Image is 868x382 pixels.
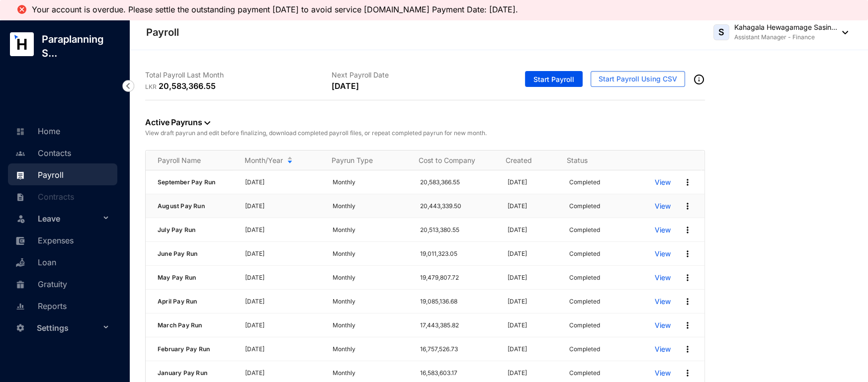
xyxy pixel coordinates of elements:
th: Payroll Name [146,151,233,170]
p: [DATE] [245,368,321,378]
li: Your account is overdue. Please settle the outstanding payment [DATE] to avoid service [DOMAIN_NA... [32,5,523,14]
p: Completed [569,249,600,259]
span: Start Payroll Using CSV [599,74,677,84]
p: [DATE] [245,177,321,187]
img: payroll.289672236c54bbec4828.svg [16,171,25,180]
a: Active Payruns [145,117,210,127]
p: 19,085,136.68 [420,297,496,306]
img: report-unselected.e6a6b4230fc7da01f883.svg [16,302,25,311]
li: Expenses [8,229,117,251]
p: Monthly [333,177,408,187]
button: Start Payroll [525,71,583,87]
span: Settings [37,318,100,338]
img: leave-unselected.2934df6273408c3f84d9.svg [16,214,26,224]
img: more.27664ee4a8faa814348e188645a3c1fc.svg [683,249,693,259]
p: 19,479,807.72 [420,273,496,283]
p: Completed [569,297,600,306]
p: 16,583,603.17 [420,368,496,378]
th: Cost to Company [407,151,494,170]
a: View [655,201,671,211]
p: Completed [569,273,600,283]
p: Completed [569,177,600,187]
li: Contracts [8,185,117,207]
img: people-unselected.118708e94b43a90eceab.svg [16,149,25,158]
th: Created [494,151,555,170]
a: View [655,273,671,283]
span: April Pay Run [158,298,197,305]
li: Gratuity [8,273,117,295]
img: more.27664ee4a8faa814348e188645a3c1fc.svg [683,225,693,235]
img: settings-unselected.1febfda315e6e19643a1.svg [16,323,25,332]
p: [DATE] [508,273,557,283]
span: Month/Year [245,155,283,165]
p: [DATE] [245,344,321,354]
span: June Pay Run [158,250,197,257]
li: Contacts [8,142,117,163]
a: View [655,368,671,378]
p: Completed [569,201,600,211]
p: Assistant Manager - Finance [734,32,837,42]
p: [DATE] [245,273,321,283]
th: Payrun Type [320,151,407,170]
p: Kahagala Hewagamage Sasin... [734,22,837,32]
p: [DATE] [245,201,321,211]
p: [DATE] [245,297,321,306]
span: July Pay Run [158,226,195,233]
a: Gratuity [13,279,67,289]
p: LKR [145,82,159,92]
p: 19,011,323.05 [420,249,496,259]
span: March Pay Run [158,321,202,329]
a: View [655,177,671,187]
span: S [718,28,724,37]
p: Completed [569,320,600,330]
img: contract-unselected.99e2b2107c0a7dd48938.svg [16,193,25,202]
img: loan-unselected.d74d20a04637f2d15ab5.svg [16,258,25,267]
a: Contracts [13,192,74,202]
p: Monthly [333,225,408,235]
span: Start Payroll [533,75,574,84]
a: Expenses [13,235,74,245]
span: Leave [38,209,100,229]
a: Contacts [13,148,71,158]
img: expense-unselected.2edcf0507c847f3e9e96.svg [16,236,25,245]
p: 20,513,380.55 [420,225,496,235]
img: alert-icon-error.ae2eb8c10aa5e3dc951a89517520af3a.svg [16,3,28,15]
p: [DATE] [508,344,557,354]
img: more.27664ee4a8faa814348e188645a3c1fc.svg [683,320,693,330]
p: 17,443,385.82 [420,320,496,330]
span: May Pay Run [158,274,196,281]
span: January Pay Run [158,369,207,377]
img: info-outined.c2a0bb1115a2853c7f4cb4062ec879bc.svg [693,74,705,85]
img: more.27664ee4a8faa814348e188645a3c1fc.svg [683,368,693,378]
li: Loan [8,251,117,273]
th: Status [555,151,640,170]
p: [DATE] [508,249,557,259]
p: Monthly [333,368,408,378]
a: Reports [13,301,67,311]
a: View [655,297,671,306]
img: dropdown-black.8e83cc76930a90b1a4fdb6d089b7bf3a.svg [837,31,848,34]
a: View [655,249,671,259]
p: Completed [569,368,600,378]
img: dropdown-black.8e83cc76930a90b1a4fdb6d089b7bf3a.svg [204,121,210,125]
li: Home [8,120,117,142]
p: Monthly [333,249,408,259]
li: Payroll [8,163,117,185]
a: View [655,225,671,235]
p: [DATE] [508,320,557,330]
a: View [655,320,671,330]
img: home-unselected.a29eae3204392db15eaf.svg [16,127,25,136]
p: Payroll [146,25,179,39]
p: View draft payrun and edit before finalizing, download completed payroll files, or repeat complet... [145,128,705,138]
p: [DATE] [245,225,321,235]
p: 20,583,366.55 [420,177,496,187]
img: more.27664ee4a8faa814348e188645a3c1fc.svg [683,201,693,211]
p: [DATE] [508,297,557,306]
span: February Pay Run [158,345,210,353]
